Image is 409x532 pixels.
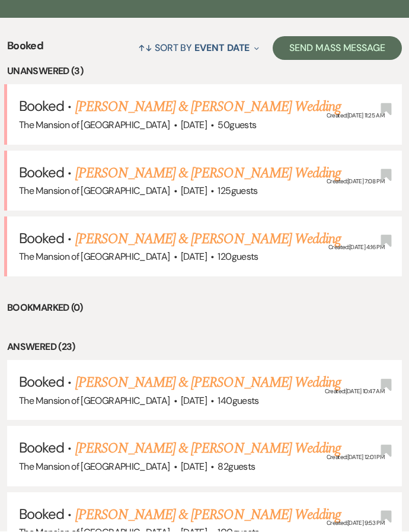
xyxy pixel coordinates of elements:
[19,505,64,524] span: Booked
[218,251,258,263] span: 120 guests
[181,119,207,132] span: [DATE]
[75,163,341,184] a: [PERSON_NAME] & [PERSON_NAME] Wedding
[273,37,402,60] button: Send Mass Message
[218,185,257,197] span: 125 guests
[327,454,384,461] span: Created: [DATE] 12:01 PM
[75,97,341,118] a: [PERSON_NAME] & [PERSON_NAME] Wedding
[327,520,384,527] span: Created: [DATE] 9:53 PM
[181,461,207,473] span: [DATE]
[19,119,170,132] span: The Mansion of [GEOGRAPHIC_DATA]
[19,439,64,457] span: Booked
[19,185,170,197] span: The Mansion of [GEOGRAPHIC_DATA]
[133,33,264,64] button: Sort By Event Date
[181,185,207,197] span: [DATE]
[75,229,341,250] a: [PERSON_NAME] & [PERSON_NAME] Wedding
[7,64,402,79] li: Unanswered (3)
[328,244,384,252] span: Created: [DATE] 4:16 PM
[19,461,170,473] span: The Mansion of [GEOGRAPHIC_DATA]
[19,230,64,248] span: Booked
[75,505,341,526] a: [PERSON_NAME] & [PERSON_NAME] Wedding
[7,340,402,355] li: Answered (23)
[138,42,152,55] span: ↑↓
[7,301,402,316] li: Bookmarked (0)
[218,395,258,407] span: 140 guests
[218,461,255,473] span: 82 guests
[75,372,341,394] a: [PERSON_NAME] & [PERSON_NAME] Wedding
[181,395,207,407] span: [DATE]
[75,438,341,460] a: [PERSON_NAME] & [PERSON_NAME] Wedding
[327,112,384,120] span: Created: [DATE] 11:25 AM
[19,164,64,182] span: Booked
[19,373,64,391] span: Booked
[19,97,64,116] span: Booked
[19,395,170,407] span: The Mansion of [GEOGRAPHIC_DATA]
[19,251,170,263] span: The Mansion of [GEOGRAPHIC_DATA]
[325,388,384,396] span: Created: [DATE] 10:47 AM
[181,251,207,263] span: [DATE]
[194,42,250,55] span: Event Date
[7,39,43,64] span: Booked
[218,119,256,132] span: 50 guests
[327,178,384,186] span: Created: [DATE] 7:08 PM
